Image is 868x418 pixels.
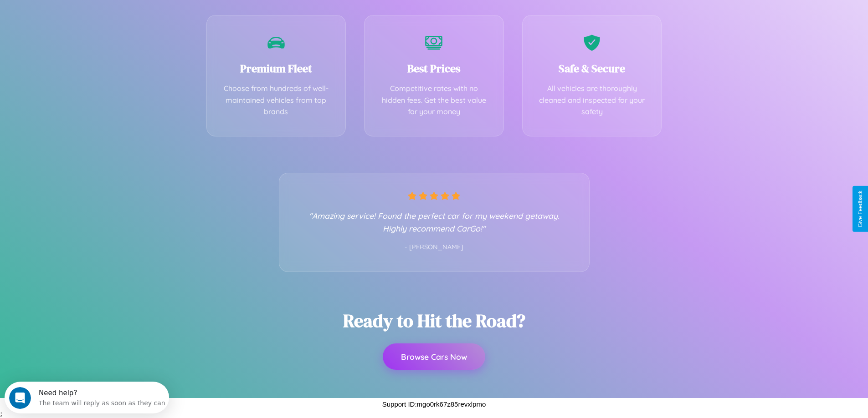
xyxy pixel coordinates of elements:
[383,343,485,370] button: Browse Cars Now
[298,209,571,235] p: "Amazing service! Found the perfect car for my weekend getaway. Highly recommend CarGo!"
[5,382,169,413] iframe: Intercom live chat discovery launcher
[378,61,490,76] h3: Best Prices
[536,83,648,118] p: All vehicles are thoroughly cleaned and inspected for your safety
[34,15,161,25] div: The team will reply as soon as they can
[34,8,161,15] div: Need help?
[221,83,332,118] p: Choose from hundreds of well-maintained vehicles from top brands
[221,61,332,76] h3: Premium Fleet
[857,191,863,227] div: Give Feedback
[343,308,525,333] h2: Ready to Hit the Road?
[4,4,169,29] div: Open Intercom Messenger
[536,61,648,76] h3: Safe & Secure
[382,398,486,410] p: Support ID: mgo0rk67z85revxlpmo
[298,242,571,253] p: - [PERSON_NAME]
[378,83,490,118] p: Competitive rates with no hidden fees. Get the best value for your money
[9,387,31,409] iframe: Intercom live chat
